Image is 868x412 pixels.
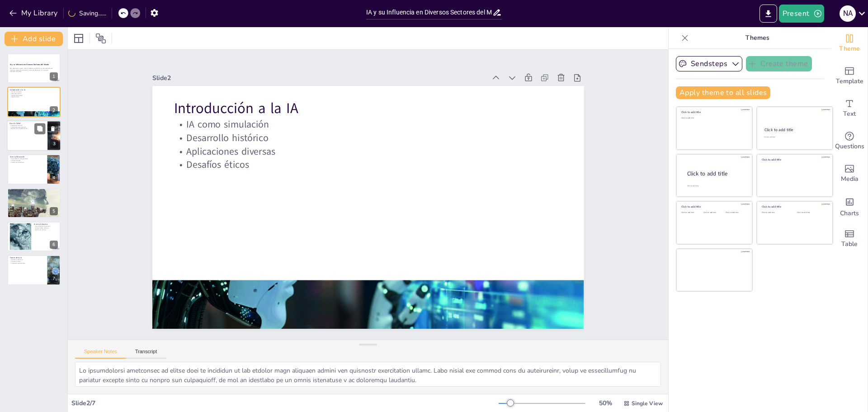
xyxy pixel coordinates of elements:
[10,161,45,163] p: Análisis del rendimiento
[10,257,45,260] p: Futuro de la IA
[9,126,45,128] p: Tratamientos personalizados
[10,194,58,195] p: Análisis del comportamiento
[50,72,58,81] div: 1
[10,96,58,98] p: Desafíos éticos
[7,53,61,83] div: 1
[7,154,61,184] div: 4
[10,195,58,197] p: Satisfacción del cliente
[10,158,45,160] p: Personalización del aprendizaje
[762,205,826,208] div: Click to add title
[10,261,45,263] p: Cuestiones éticas
[10,262,45,264] p: Preparación para el futuro
[594,399,616,407] div: 50 %
[797,212,826,214] div: Click to add text
[764,136,824,138] div: Click to add text
[10,89,58,91] p: Introducción a la IA
[7,188,61,218] div: 5
[10,63,49,66] strong: IA y su Influencia en Diversos Sectores del Mundo
[180,111,568,165] p: Desarrollo histórico
[7,255,61,285] div: 7
[10,93,58,95] p: Desarrollo histórico
[7,222,61,251] div: 6
[10,68,58,71] p: Esta presentación explora cómo la inteligencia artificial ha transformado diversas industrias, me...
[7,120,61,151] div: 3
[34,229,58,231] p: Gestión de recursos
[34,223,58,226] p: IA en la Industria
[95,33,106,44] span: Position
[50,275,58,283] div: 7
[50,241,58,249] div: 6
[10,94,58,96] p: Aplicaciones diversas
[839,44,860,54] span: Theme
[764,127,825,133] div: Click to add title
[681,212,702,214] div: Click to add text
[746,56,812,71] button: Create theme
[841,239,858,249] span: Table
[681,205,746,208] div: Click to add title
[68,9,106,18] div: Saving......
[9,122,45,124] p: IA en la Salud
[831,157,868,190] div: Add images, graphics, shapes or video
[10,71,58,73] p: Generated with [URL]
[762,158,826,161] div: Click to add title
[71,31,86,46] div: Layout
[177,138,565,192] p: Desafíos éticos
[7,87,61,117] div: 2
[681,117,746,119] div: Click to add text
[831,223,868,255] div: Add a table
[366,6,492,19] input: Insert title
[5,32,63,46] button: Add slide
[676,86,770,99] button: Apply theme to all slides
[831,60,868,92] div: Add ready made slides
[71,399,499,407] div: Slide 2 / 7
[9,128,45,129] p: Desafíos en la implementación
[676,56,742,71] button: Sendsteps
[50,106,58,114] div: 2
[10,91,58,93] p: IA como simulación
[687,170,745,177] div: Click to add title
[34,123,45,134] button: Duplicate Slide
[10,189,58,192] p: IA en el Comercio
[835,142,864,152] span: Questions
[10,192,58,194] p: Experiencias personalizadas
[9,124,45,126] p: Diagnósticos precisos
[47,123,58,134] button: Delete Slide
[779,5,824,23] button: Present
[831,125,868,157] div: Get real-time input from your audience
[632,400,663,407] span: Single View
[703,212,724,214] div: Click to add text
[34,227,58,229] p: Mantenimiento predictivo
[762,212,790,214] div: Click to add text
[50,174,58,182] div: 4
[10,156,45,158] p: IA en la Educación
[126,349,166,359] button: Transcript
[10,160,45,162] p: Tutorías virtuales
[181,98,569,152] p: IA como simulación
[179,125,566,179] p: Aplicaciones diversas
[7,6,61,20] button: My Library
[692,27,822,49] p: Themes
[843,109,856,119] span: Text
[165,52,498,95] div: Slide 2
[183,78,571,139] p: Introducción a la IA
[831,190,868,223] div: Add charts and graphs
[681,110,746,114] div: Click to add title
[831,92,868,125] div: Add text boxes
[759,5,777,23] button: Export to PowerPoint
[50,140,58,148] div: 3
[836,76,863,86] span: Template
[50,207,58,215] div: 5
[34,226,58,227] p: Automatización de procesos
[840,5,856,22] div: n a
[687,185,744,187] div: Click to add body
[726,212,746,214] div: Click to add text
[831,27,868,60] div: Change the overall theme
[840,5,856,23] button: n a
[841,174,859,184] span: Media
[75,362,661,387] textarea: Lo ipsumdolorsi ametconsec ad elitse doei te incididun ut lab etdolor magn aliquaen admini ven qu...
[10,259,45,261] p: Avances significativos
[75,349,126,359] button: Speaker Notes
[840,208,859,218] span: Charts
